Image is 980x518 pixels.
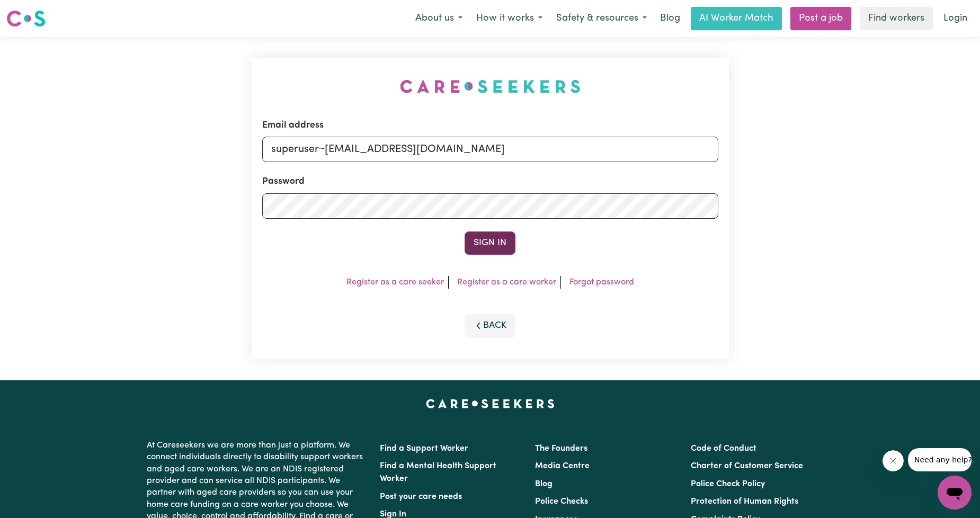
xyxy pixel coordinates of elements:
[465,231,515,255] button: Sign In
[790,7,851,30] a: Post a job
[654,7,687,30] a: Blog
[6,7,64,16] span: Need any help?
[380,444,468,453] a: Find a Support Worker
[691,480,765,488] a: Police Check Policy
[860,7,933,30] a: Find workers
[691,444,756,453] a: Code of Conduct
[535,444,587,453] a: The Founders
[535,480,553,488] a: Blog
[549,7,654,30] button: Safety & resources
[691,497,798,506] a: Protection of Human Rights
[346,278,444,287] a: Register as a care seeker
[535,462,590,470] a: Media Centre
[262,137,718,162] input: Email address
[465,314,515,337] button: Back
[426,399,555,408] a: Careseekers home page
[535,497,588,506] a: Police Checks
[457,278,556,287] a: Register as a care worker
[883,450,904,471] iframe: Close message
[938,476,972,510] iframe: Button to launch messaging window
[937,7,974,30] a: Login
[380,493,462,501] a: Post your care needs
[408,7,469,30] button: About us
[908,448,972,471] iframe: Message from company
[262,175,305,189] label: Password
[691,7,782,30] a: AI Worker Match
[691,462,803,470] a: Charter of Customer Service
[569,278,634,287] a: Forgot password
[6,6,46,31] a: Careseekers logo
[380,462,496,483] a: Find a Mental Health Support Worker
[6,9,46,28] img: Careseekers logo
[262,119,324,132] label: Email address
[469,7,549,30] button: How it works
